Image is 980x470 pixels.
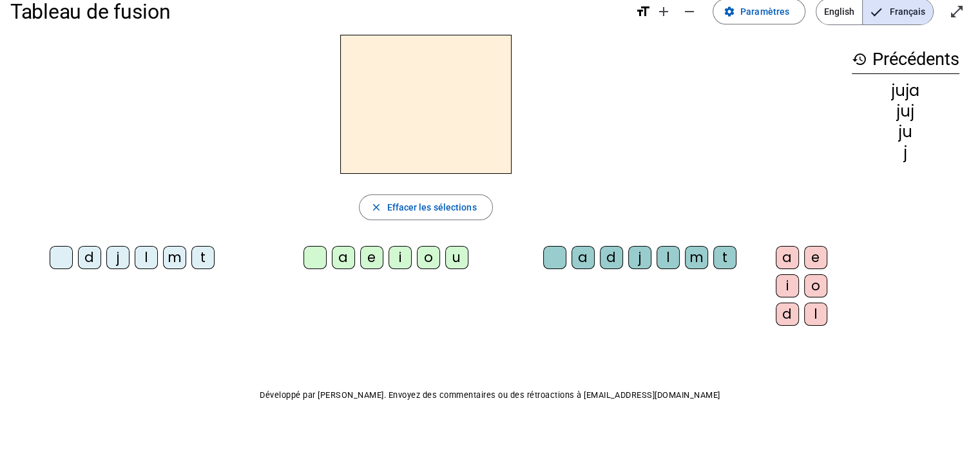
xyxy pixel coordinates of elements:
div: u [445,246,468,269]
div: i [776,274,799,297]
mat-icon: format_size [635,4,651,19]
div: o [417,246,440,269]
span: Paramètres [740,4,789,19]
div: juj [852,104,959,119]
div: m [163,246,186,269]
button: Effacer les sélections [359,194,492,220]
div: t [191,246,215,269]
div: e [804,246,827,269]
div: ju [852,124,959,140]
div: j [106,246,130,269]
div: d [776,303,799,326]
mat-icon: open_in_full [949,4,965,19]
div: a [332,246,355,269]
div: a [572,246,595,269]
div: j [628,246,651,269]
div: l [135,246,158,269]
mat-icon: remove [682,4,697,19]
div: e [360,246,383,269]
div: d [600,246,623,269]
mat-icon: settings [724,6,735,17]
mat-icon: add [656,4,671,19]
div: d [78,246,101,269]
div: i [389,246,412,269]
div: l [657,246,680,269]
mat-icon: close [370,202,381,213]
p: Développé par [PERSON_NAME]. Envoyez des commentaires ou des rétroactions à [EMAIL_ADDRESS][DOMAI... [10,388,970,403]
div: juja [852,83,959,99]
mat-icon: history [852,52,867,67]
span: Effacer les sélections [387,200,476,215]
div: l [804,303,827,326]
h3: Précédents [852,45,959,74]
div: o [804,274,827,297]
div: j [852,145,959,160]
div: t [713,246,736,269]
div: m [685,246,708,269]
div: a [776,246,799,269]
